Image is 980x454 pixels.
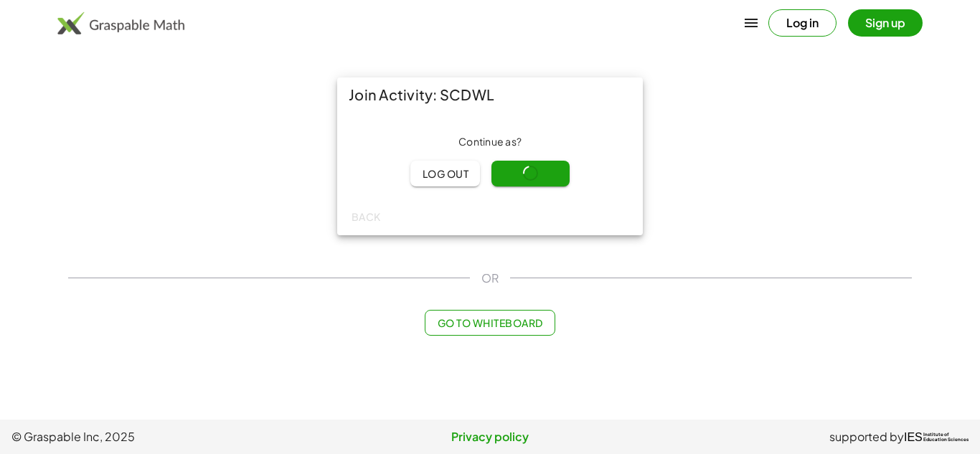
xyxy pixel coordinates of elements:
[848,9,923,37] button: Sign up
[437,316,542,329] span: Go to Whiteboard
[768,9,837,37] button: Log in
[829,428,904,445] span: supported by
[337,77,643,112] div: Join Activity: SCDWL
[410,161,480,186] button: Log out
[904,430,923,444] span: IES
[331,428,650,445] a: Privacy policy
[904,428,969,445] a: IESInstitute ofEducation Sciences
[11,428,331,445] span: © Graspable Inc, 2025
[349,135,631,149] div: Continue as ?
[923,432,969,443] span: Institute of Education Sciences
[425,310,555,336] button: Go to Whiteboard
[481,270,499,287] span: OR
[422,167,468,180] span: Log out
